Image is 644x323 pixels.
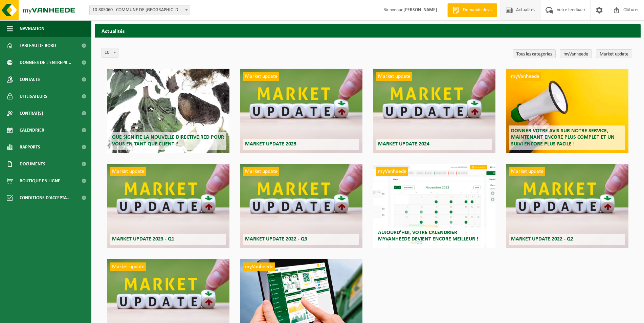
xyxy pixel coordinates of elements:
[20,189,71,206] span: Conditions d'accepta...
[506,164,628,248] a: Market update Market update 2022 - Q2
[107,69,229,153] a: Que signifie la nouvelle directive RED pour vous en tant que client ?
[20,156,45,172] span: Documents
[509,167,545,176] span: Market update
[245,141,296,147] span: Market update 2025
[110,167,146,176] span: Market update
[376,167,408,176] span: myVanheede
[511,128,615,146] span: Donner votre avis sur notre service, maintenant encore plus complet et un suivi encore plus facile !
[376,72,412,81] span: Market update
[513,49,556,58] a: Tous les categories
[110,262,146,271] span: Market update
[373,69,495,153] a: Market update Market update 2024
[243,167,279,176] span: Market update
[596,49,632,58] a: Market update
[506,69,628,153] a: myVanheede Donner votre avis sur notre service, maintenant encore plus complet et un suivi encore...
[107,164,229,248] a: Market update Market update 2023 - Q1
[20,172,60,189] span: Boutique en ligne
[3,308,113,323] iframe: chat widget
[240,69,362,153] a: Market update Market update 2025
[373,164,495,248] a: myVanheede Aujourd’hui, votre calendrier myVanheede devient encore meilleur !
[95,24,641,37] h2: Actualités
[245,236,307,242] span: Market update 2022 - Q3
[20,37,56,54] span: Tableau de bord
[20,71,40,88] span: Contacts
[20,54,71,71] span: Données de l'entrepr...
[20,139,40,156] span: Rapports
[20,122,44,139] span: Calendrier
[461,7,494,14] span: Demande devis
[20,20,44,37] span: Navigation
[560,49,592,58] a: myVanheede
[20,105,43,122] span: Contrat(s)
[89,5,190,15] span: 10-805060 - COMMUNE DE FLOREFFE - FRANIÈRE
[243,262,275,271] span: myVanheede
[378,141,429,147] span: Market update 2024
[243,72,279,81] span: Market update
[511,236,573,242] span: Market update 2022 - Q2
[447,3,497,17] a: Demande devis
[378,230,478,242] span: Aujourd’hui, votre calendrier myVanheede devient encore meilleur !
[509,72,541,81] span: myVanheede
[240,164,362,248] a: Market update Market update 2022 - Q3
[90,5,190,15] span: 10-805060 - COMMUNE DE FLOREFFE - FRANIÈRE
[102,48,118,57] span: 10
[20,88,47,105] span: Utilisateurs
[403,7,437,13] strong: [PERSON_NAME]
[112,135,224,146] span: Que signifie la nouvelle directive RED pour vous en tant que client ?
[112,236,174,242] span: Market update 2023 - Q1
